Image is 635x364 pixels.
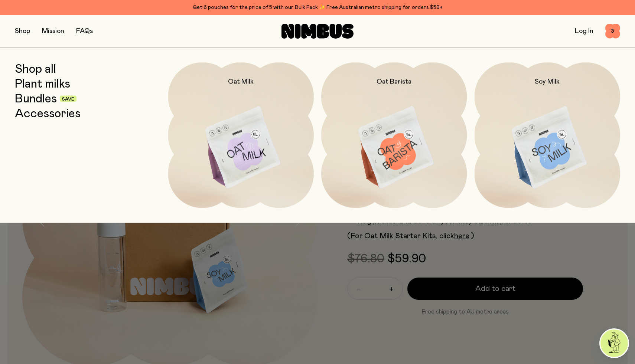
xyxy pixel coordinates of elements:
[600,329,628,357] img: agent
[605,24,620,39] button: 3
[15,3,620,12] div: Get 6 pouches for the price of 5 with our Bulk Pack ✨ Free Australian metro shipping for orders $59+
[321,62,467,208] a: Oat Barista
[15,92,57,105] a: Bundles
[377,77,411,86] h2: Oat Barista
[76,28,93,35] a: FAQs
[575,28,593,35] a: Log In
[15,77,70,91] a: Plant milks
[535,77,560,86] h2: Soy Milk
[42,28,64,35] a: Mission
[228,77,254,86] h2: Oat Milk
[15,107,81,120] a: Accessories
[475,62,621,208] a: Soy Milk
[15,62,56,76] a: Shop all
[168,62,314,208] a: Oat Milk
[62,97,74,101] span: Save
